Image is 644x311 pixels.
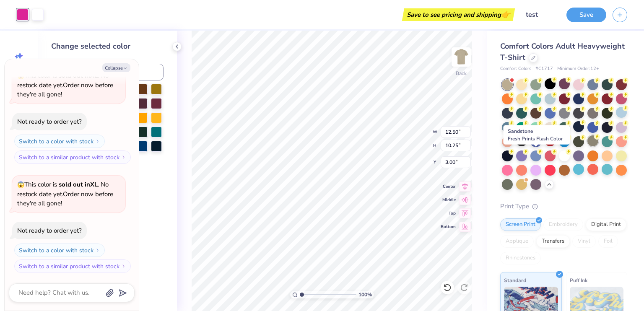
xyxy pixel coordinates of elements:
span: # C1717 [535,65,553,73]
div: Print Type [500,202,627,211]
span: This color is . No restock date yet. Order now before they're all gone! [17,71,113,98]
span: Fresh Prints Flash Color [508,135,563,142]
div: Not ready to order yet? [17,117,82,126]
div: Not ready to order yet? [17,226,82,235]
div: Back [456,70,467,77]
span: 100 % [358,291,372,298]
img: Switch to a color with stock [95,248,100,253]
div: Applique [500,235,534,248]
strong: sold out in XL [59,180,98,189]
button: Switch to a color with stock [14,244,105,257]
span: Middle [441,197,456,203]
span: Comfort Colors Adult Heavyweight T-Shirt [500,41,625,62]
div: Sandstone [503,125,570,145]
span: Minimum Order: 12 + [557,65,599,73]
img: Switch to a color with stock [95,139,100,144]
img: Back [453,49,470,65]
div: Rhinestones [500,252,541,264]
div: Screen Print [500,218,541,231]
span: Center [441,184,456,189]
div: Transfers [536,235,570,248]
img: Switch to a similar product with stock [121,264,126,269]
span: Bottom [441,224,456,230]
div: Save to see pricing and shipping [404,8,513,21]
img: Switch to a similar product with stock [121,155,126,160]
span: Standard [504,276,526,285]
button: Switch to a color with stock [14,135,105,148]
button: Switch to a similar product with stock [14,150,131,164]
span: 😱 [17,181,24,189]
span: Top [441,210,456,216]
div: Vinyl [572,235,596,248]
span: Puff Ink [570,276,587,285]
button: Switch to a similar product with stock [14,259,131,273]
div: Digital Print [586,218,626,231]
div: Foil [598,235,618,248]
div: Change selected color [51,41,164,52]
button: Collapse [102,63,130,72]
span: 👉 [501,9,510,19]
span: This color is . No restock date yet. Order now before they're all gone! [17,180,113,207]
div: Embroidery [543,218,583,231]
span: Comfort Colors [500,65,531,73]
button: Save [566,8,606,22]
input: Untitled Design [519,6,560,23]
